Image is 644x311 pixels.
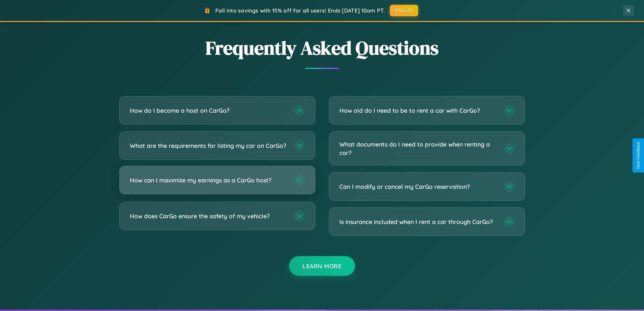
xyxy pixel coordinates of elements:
[339,106,497,115] h3: How old do I need to be to rent a car with CarGo?
[119,35,525,61] h2: Frequently Asked Questions
[390,5,418,16] button: FALL15
[130,106,287,115] h3: How do I become a host on CarGo?
[215,7,385,14] span: Fall into savings with 15% off for all users! Ends [DATE] 10am PT.
[130,141,287,150] h3: What are the requirements for listing my car on CarGo?
[130,212,287,220] h3: How does CarGo ensure the safety of my vehicle?
[130,176,287,184] h3: How can I maximize my earnings as a CarGo host?
[339,140,497,157] h3: What documents do I need to provide when renting a car?
[339,182,497,191] h3: Can I modify or cancel my CarGo reservation?
[636,142,641,169] div: Give Feedback
[289,256,355,276] button: Learn More
[339,218,497,226] h3: Is insurance included when I rent a car through CarGo?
